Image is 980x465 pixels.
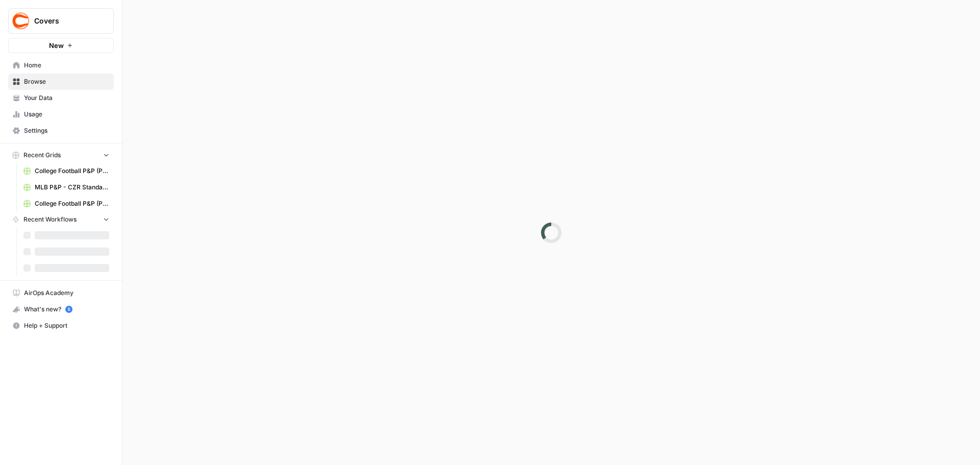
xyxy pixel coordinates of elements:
a: Home [8,57,114,74]
span: College Football P&P (Production) Grid (1) [35,166,109,176]
span: AirOps Academy [24,288,109,298]
button: Recent Grids [8,148,114,163]
button: Recent Workflows [8,212,114,227]
span: Covers [34,16,96,26]
button: Help + Support [8,317,114,334]
span: New [49,40,64,51]
span: Browse [24,77,109,86]
button: Workspace: Covers [8,8,114,34]
a: Your Data [8,90,114,106]
a: MLB P&P - CZR Standard (Production) Grid [19,179,114,195]
img: Covers Logo [12,12,30,30]
span: MLB P&P - CZR Standard (Production) Grid [35,183,109,192]
a: AirOps Academy [8,285,114,301]
a: Usage [8,106,114,123]
span: Settings [24,126,109,135]
a: Browse [8,74,114,90]
a: College Football P&P (Production) Grid (2) [19,195,114,212]
span: Recent Workflows [23,215,77,224]
span: Help + Support [24,321,109,330]
span: College Football P&P (Production) Grid (2) [35,199,109,208]
span: Recent Grids [23,151,61,160]
a: 5 [65,306,72,313]
a: College Football P&P (Production) Grid (1) [19,163,114,179]
button: What's new? 5 [8,301,114,317]
div: What's new? [9,302,113,317]
a: Settings [8,123,114,139]
button: New [8,38,114,53]
span: Home [24,61,109,70]
text: 5 [67,307,70,312]
span: Usage [24,110,109,119]
span: Your Data [24,93,109,103]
